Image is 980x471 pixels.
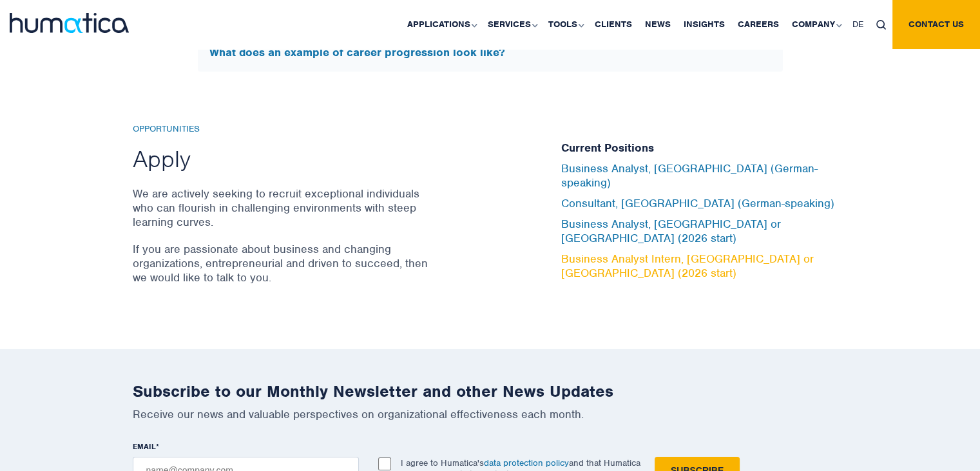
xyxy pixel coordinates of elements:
a: Business Analyst Intern, [GEOGRAPHIC_DATA] or [GEOGRAPHIC_DATA] (2026 start) [561,252,814,280]
span: EMAIL [133,441,156,452]
h6: Opportunities [133,124,432,135]
a: Business Analyst, [GEOGRAPHIC_DATA] (German-speaking) [561,161,818,190]
img: search_icon [876,20,886,30]
img: logo [10,13,129,33]
p: If you are passionate about business and changing organizations, entrepreneurial and driven to su... [133,242,432,285]
h5: Current Positions [561,141,848,155]
h5: What does an example of career progression look like? [209,46,771,60]
p: We are actively seeking to recruit exceptional individuals who can flourish in challenging enviro... [133,186,432,229]
a: data protection policy [484,457,569,468]
a: Business Analyst, [GEOGRAPHIC_DATA] or [GEOGRAPHIC_DATA] (2026 start) [561,217,781,245]
span: DE [852,19,863,30]
p: Receive our news and valuable perspectives on organizational effectiveness each month. [133,407,848,421]
h2: Apply [133,144,432,174]
a: Consultant, [GEOGRAPHIC_DATA] (German-speaking) [561,196,834,210]
input: I agree to Humatica'sdata protection policyand that Humatica may use my data to contact me via em... [378,457,391,470]
h2: Subscribe to our Monthly Newsletter and other News Updates [133,381,848,401]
